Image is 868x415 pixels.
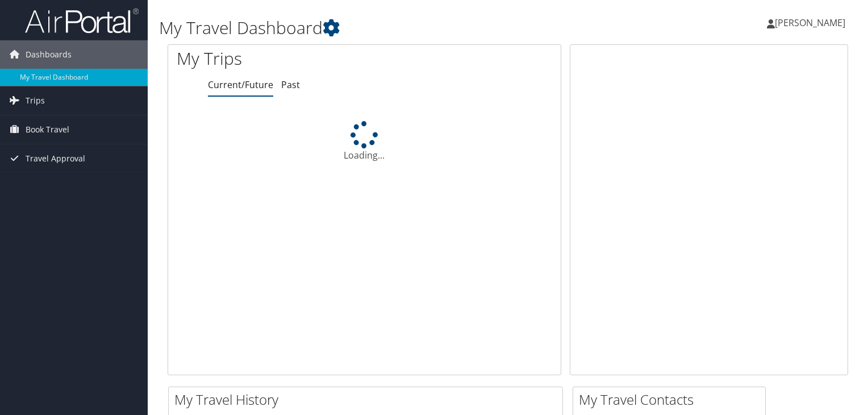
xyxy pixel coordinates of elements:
[177,47,389,70] h1: My Trips
[579,390,765,409] h2: My Travel Contacts
[26,115,69,144] span: Book Travel
[159,16,624,40] h1: My Travel Dashboard
[767,6,857,40] a: [PERSON_NAME]
[26,40,72,69] span: Dashboards
[281,78,300,91] a: Past
[26,144,85,173] span: Travel Approval
[25,7,139,34] img: airportal-logo.png
[208,78,273,91] a: Current/Future
[174,390,562,409] h2: My Travel History
[26,86,45,115] span: Trips
[168,121,561,162] div: Loading...
[775,16,845,29] span: [PERSON_NAME]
